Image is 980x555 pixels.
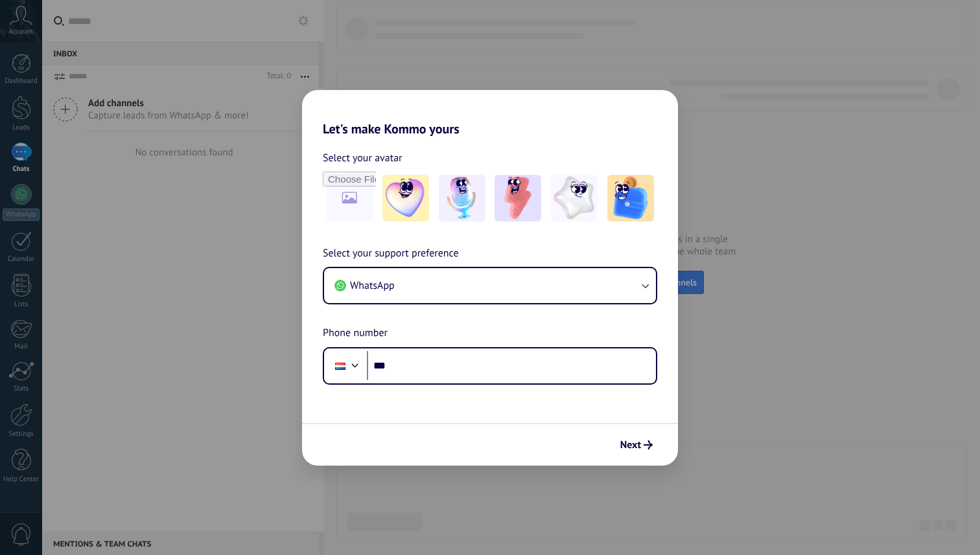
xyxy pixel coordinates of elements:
[439,175,485,221] img: -2.jpeg
[323,150,402,166] span: Select your avatar
[328,352,353,379] div: Netherlands: + 31
[350,279,395,292] span: WhatsApp
[614,434,659,456] button: Next
[382,175,429,221] img: -1.jpeg
[495,175,541,221] img: -3.jpeg
[324,268,656,303] button: WhatsApp
[302,90,678,137] h2: Let's make Kommo yours
[323,245,459,262] span: Select your support preference
[323,325,388,342] span: Phone number
[607,175,654,221] img: -5.jpeg
[551,175,598,221] img: -4.jpeg
[620,440,641,449] span: Next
